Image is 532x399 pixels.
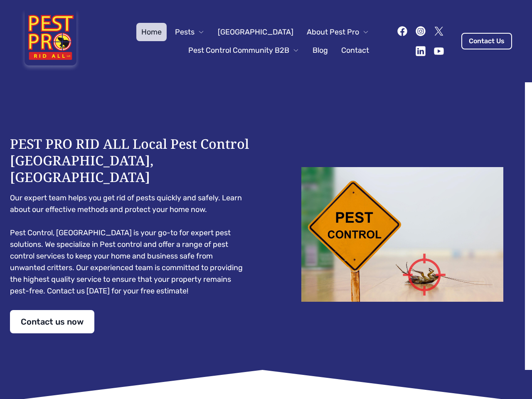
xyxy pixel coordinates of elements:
span: Pests [175,26,195,38]
span: About Pest Pro [307,26,359,38]
img: Dead cockroach on floor with caution sign pest control [283,167,522,302]
a: Contact us now [10,310,94,333]
pre: Our expert team helps you get rid of pests quickly and safely. Learn about our effective methods ... [10,192,249,297]
img: Pest Pro Rid All [20,10,81,72]
button: About Pest Pro [302,23,374,41]
button: Pest Control Community B2B [183,41,304,59]
a: Contact [336,41,374,59]
a: Home [136,23,167,41]
span: Pest Control Community B2B [188,44,289,56]
h1: PEST PRO RID ALL Local Pest Control [GEOGRAPHIC_DATA], [GEOGRAPHIC_DATA] [10,135,249,185]
button: Pests [170,23,209,41]
a: Contact Us [461,33,512,49]
a: Blog [308,41,333,59]
a: [GEOGRAPHIC_DATA] [213,23,298,41]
